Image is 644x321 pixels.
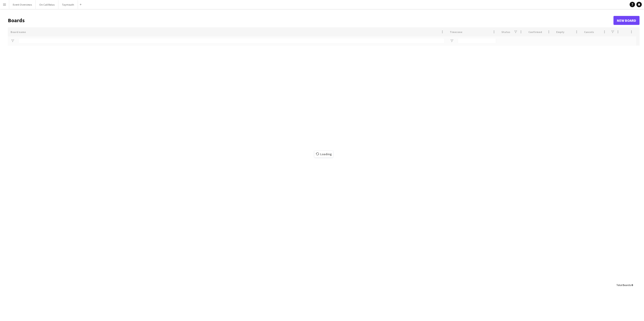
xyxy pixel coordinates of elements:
button: Event Overviews [9,0,36,9]
h1: Boards [8,17,613,24]
span: Loading [314,151,333,157]
button: On Call Rotas [36,0,58,9]
span: 0 [631,283,633,287]
div: : [616,281,633,289]
span: Total Boards [616,283,631,287]
button: Taymouth [58,0,78,9]
a: New Board [613,16,640,25]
